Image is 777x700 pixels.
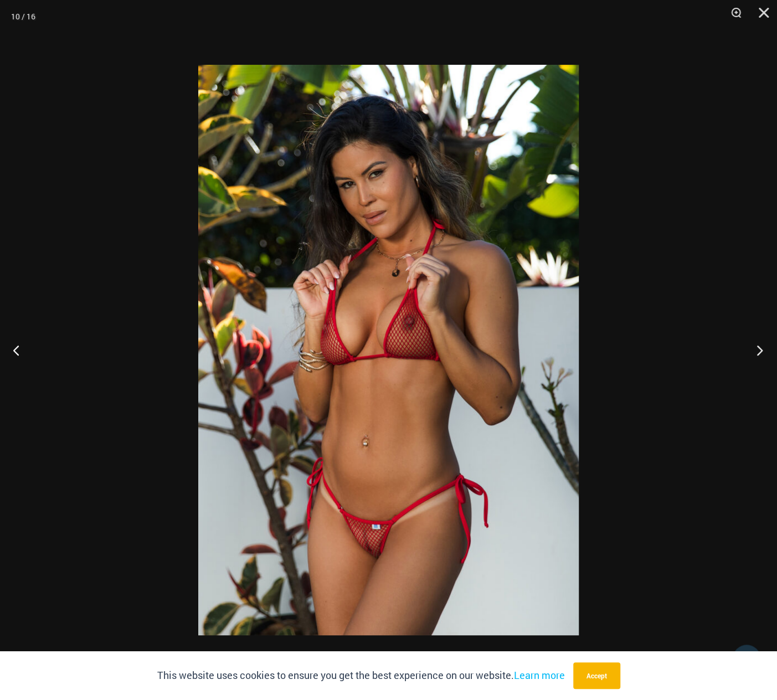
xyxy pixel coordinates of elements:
[198,65,579,635] img: Summer Storm Red 312 Tri Top 449 Thong 02
[11,8,35,25] div: 10 / 16
[514,668,565,682] a: Learn more
[157,667,565,684] p: This website uses cookies to ensure you get the best experience on our website.
[735,322,777,378] button: Next
[573,662,620,689] button: Accept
